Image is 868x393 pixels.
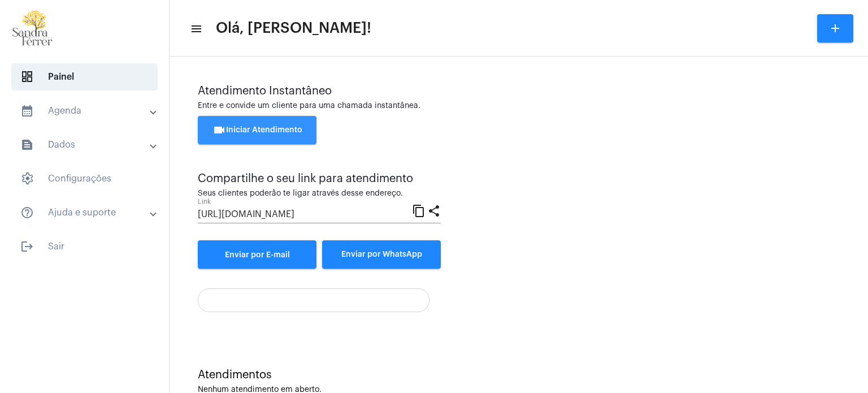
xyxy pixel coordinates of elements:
mat-icon: sidenav icon [190,22,201,36]
span: Enviar por WhatsApp [341,251,422,258]
div: Seus clientes poderão te ligar através desse endereço. [198,189,441,198]
mat-icon: share [427,204,441,217]
mat-panel-title: Dados [20,138,151,152]
mat-expansion-panel-header: sidenav iconAgenda [7,97,169,124]
div: Entre e convide um cliente para uma chamada instantânea. [198,102,840,110]
span: sidenav icon [20,172,34,185]
a: Enviar por E-mail [198,240,316,269]
span: Painel [11,63,158,90]
mat-panel-title: Agenda [20,104,151,118]
span: Iniciar Atendimento [212,126,302,134]
mat-icon: sidenav icon [20,138,34,152]
span: Olá, [PERSON_NAME]! [216,19,371,37]
span: Sair [11,233,158,260]
div: Compartilhe o seu link para atendimento [198,172,441,185]
button: Iniciar Atendimento [198,116,316,144]
span: Configurações [11,165,158,192]
mat-icon: sidenav icon [20,104,34,118]
span: sidenav icon [20,70,34,84]
mat-icon: sidenav icon [20,206,34,219]
mat-icon: videocam [212,123,226,137]
div: Atendimento Instantâneo [198,85,840,97]
img: 87cae55a-51f6-9edc-6e8c-b06d19cf5cca.png [9,6,57,51]
div: Atendimentos [198,369,840,381]
mat-expansion-panel-header: sidenav iconDados [7,131,169,158]
button: Enviar por WhatsApp [322,240,441,269]
mat-icon: content_copy [412,204,426,217]
span: Enviar por E-mail [225,251,290,259]
mat-expansion-panel-header: sidenav iconAjuda e suporte [7,199,169,226]
mat-icon: sidenav icon [20,240,34,253]
mat-icon: add [828,21,842,35]
mat-panel-title: Ajuda e suporte [20,206,151,219]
